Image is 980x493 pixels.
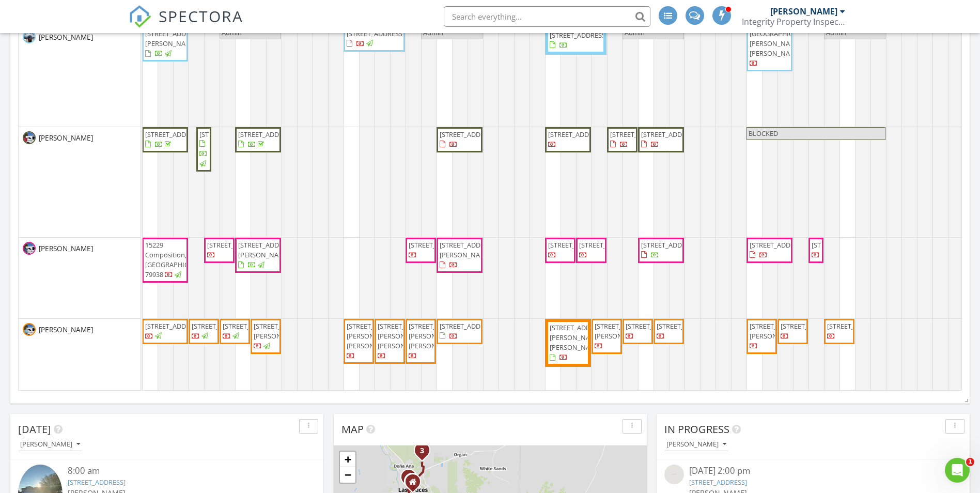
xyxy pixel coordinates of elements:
span: 15229 Composition, [GEOGRAPHIC_DATA] 79938 [145,240,210,280]
span: [PERSON_NAME] [37,32,95,42]
img: dsc_0562.jpg [23,323,36,336]
div: 455 El Prado Avenue, Las Cruces NM 88005 [413,482,419,488]
span: [STREET_ADDRESS] [440,130,497,139]
span: [STREET_ADDRESS] [657,321,714,331]
img: dsc_0558.jpg [23,131,36,144]
span: [STREET_ADDRESS] [409,240,466,250]
span: [STREET_ADDRESS][PERSON_NAME][PERSON_NAME] [347,321,405,350]
span: [PERSON_NAME] [37,133,95,143]
input: Search everything... [444,6,650,27]
span: [PERSON_NAME] [37,243,95,254]
a: SPECTORA [129,14,243,36]
span: [STREET_ADDRESS] [781,321,838,331]
span: BLOCKED [749,129,778,138]
a: Zoom out [340,467,355,483]
span: [STREET_ADDRESS] [548,240,606,250]
span: [STREET_ADDRESS] [199,130,257,139]
span: [STREET_ADDRESS][PERSON_NAME][PERSON_NAME] [409,321,466,350]
span: [DATE] [18,422,51,436]
span: 1 [966,458,974,466]
div: [PERSON_NAME] [666,441,726,448]
div: Integrity Property Inspections [742,17,845,27]
a: [STREET_ADDRESS] [689,477,747,487]
span: [STREET_ADDRESS] [641,130,699,139]
span: [STREET_ADDRESS] [347,29,405,38]
a: [STREET_ADDRESS] [68,477,126,487]
a: Zoom in [340,452,355,467]
div: [DATE] 2:00 pm [689,465,937,477]
span: [STREET_ADDRESS][PERSON_NAME] [595,321,652,341]
span: [STREET_ADDRESS] [641,240,699,250]
span: [STREET_ADDRESS][PERSON_NAME] [750,321,807,341]
i: 3 [420,448,424,455]
span: [STREET_ADDRESS] [223,321,281,331]
span: Admin [625,28,645,37]
span: [STREET_ADDRESS][PERSON_NAME][PERSON_NAME] [378,321,435,350]
span: [STREET_ADDRESS] [610,130,668,139]
span: Admin [423,28,443,37]
span: Admin [826,28,846,37]
span: [STREET_ADDRESS][PERSON_NAME] [440,240,497,259]
img: streetview [664,465,684,484]
span: [STREET_ADDRESS][PERSON_NAME] [254,321,312,341]
span: [STREET_ADDRESS] [207,240,265,250]
span: [STREET_ADDRESS] [812,240,869,250]
div: 8:00 am [68,465,291,477]
div: 3652 Springhaven Lp, Las Cruces, NM 88012 [422,450,428,456]
span: [STREET_ADDRESS] [827,321,885,331]
span: [STREET_ADDRESS] [579,240,637,250]
span: [GEOGRAPHIC_DATA][PERSON_NAME][PERSON_NAME] [750,29,815,58]
img: dsc_0555.jpg [23,242,36,255]
button: [PERSON_NAME] [664,438,728,452]
span: [STREET_ADDRESS] [750,240,807,250]
div: [PERSON_NAME] [770,6,837,17]
span: SPECTORA [159,5,243,27]
iframe: Intercom live chat [945,458,970,483]
div: [PERSON_NAME] [20,441,80,448]
span: In Progress [664,422,729,436]
span: [STREET_ADDRESS] [626,321,683,331]
span: Map [341,422,364,436]
span: [STREET_ADDRESS] [145,321,203,331]
img: ae85b62e3b0b48b18ab3712479a278d8.jpeg [23,30,36,43]
span: [STREET_ADDRESS][PERSON_NAME][PERSON_NAME] [550,323,608,352]
span: [STREET_ADDRESS] [548,130,606,139]
span: [STREET_ADDRESS][PERSON_NAME] [145,29,203,48]
button: [PERSON_NAME] [18,438,82,452]
img: The Best Home Inspection Software - Spectora [129,5,151,28]
span: [STREET_ADDRESS] [145,130,203,139]
span: [STREET_ADDRESS] [238,130,296,139]
span: [PERSON_NAME] [37,325,95,335]
span: [STREET_ADDRESS][PERSON_NAME] [238,240,296,259]
span: [STREET_ADDRESS] [192,321,250,331]
span: [STREET_ADDRESS] [550,30,608,40]
span: [STREET_ADDRESS] [440,321,497,331]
